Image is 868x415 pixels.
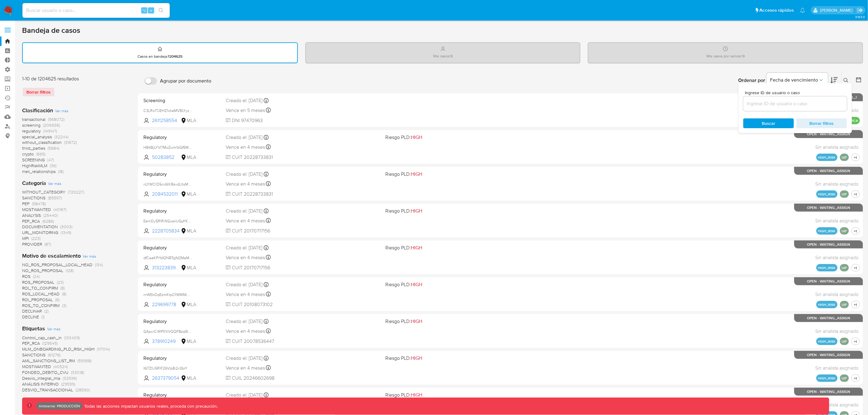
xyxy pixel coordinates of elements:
[150,7,152,13] span: s
[760,7,794,13] span: Accesos rápidos
[39,405,80,407] p: Ambiente: PRODUCCIÓN
[142,7,146,13] span: ⌥
[155,6,167,15] button: search-icon
[83,403,218,409] p: Todas las acciones impactan usuarios reales, proceda con precaución.
[857,7,863,13] a: Salir
[22,6,170,14] input: Buscar usuario o caso...
[820,7,855,13] p: yamil.zavala@mercadolibre.com
[800,8,805,13] a: Notificaciones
